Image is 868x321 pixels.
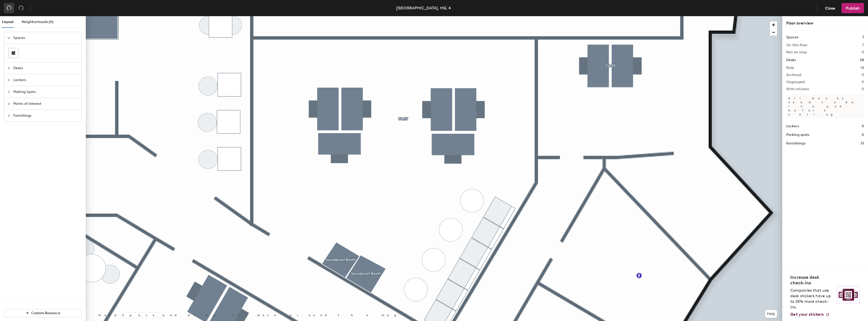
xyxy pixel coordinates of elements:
span: Get your stickers [790,312,824,317]
span: collapsed [7,90,10,93]
h1: Spaces [786,35,798,40]
h1: 0 [862,124,864,129]
span: Desks [13,62,78,74]
span: Publish [846,6,860,11]
span: Lockers [13,74,78,86]
div: [GEOGRAPHIC_DATA], HQ, 4 [396,5,451,11]
button: Help [765,310,777,318]
span: Spaces [13,32,78,44]
h1: 58 [860,57,864,63]
button: Close [821,3,839,13]
h2: Archived [786,73,801,77]
h2: 0 [862,50,864,54]
h2: On this floor [786,43,808,47]
span: Furnishings [13,110,78,121]
span: Close [825,6,835,11]
button: Undo (⌘ + Z) [4,3,14,13]
button: Publish [842,3,864,13]
h2: 0 [862,80,864,84]
h2: 0 [862,73,864,77]
h2: 18 [860,66,864,70]
span: undo [7,5,12,10]
p: All desks need to be in a pod before saving [786,94,864,118]
span: expanded [7,36,10,39]
h2: 7 [862,43,864,47]
h4: Increase desk check-ins [790,275,834,286]
button: Custom Resource [4,309,82,317]
span: Neighborhoods (0) [22,20,53,24]
img: Sticker logo [837,286,860,303]
span: collapsed [7,102,10,105]
span: Points of Interest [13,98,78,110]
span: collapsed [7,79,10,82]
h1: 7 [862,35,864,40]
h1: 0 [862,132,864,138]
h2: Pods [786,66,794,70]
h2: Not on map [786,50,807,54]
h1: Furnishings [786,141,805,146]
h2: Ungrouped [786,80,805,84]
h2: With stickers [786,87,809,91]
h2: 0 [862,87,864,91]
span: Parking Spots [13,86,78,98]
div: Floor overview [786,20,864,26]
h1: Lockers [786,124,799,129]
h1: Desks [786,57,796,63]
span: Layout [2,20,14,24]
button: Redo (⌘ + ⇧ + Z) [16,3,26,13]
h1: 51 [861,141,864,146]
p: Companies that use desk stickers have up to 25% more check-ins. [790,288,834,310]
a: Get your stickers [790,312,830,317]
span: collapsed [7,114,10,117]
span: Custom Resource [31,311,60,315]
span: collapsed [7,67,10,70]
h1: Parking spots [786,132,809,138]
